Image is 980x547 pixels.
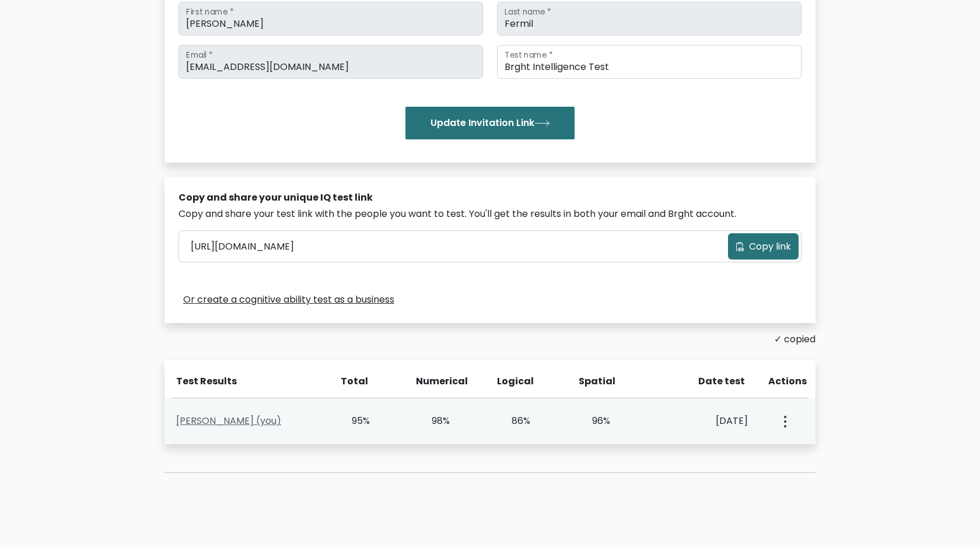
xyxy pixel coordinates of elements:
[178,207,801,221] div: Copy and share your test link with the people you want to test. You'll get the results in both yo...
[577,414,611,428] div: 96%
[405,107,575,139] button: Update Invitation Link
[334,374,368,388] div: Total
[178,2,483,36] input: First name
[183,293,394,307] a: Or create a cognitive ability test as a business
[417,414,450,428] div: 98%
[176,374,320,388] div: Test Results
[497,45,801,79] input: Test name
[497,414,530,428] div: 86%
[164,332,815,346] div: ✓ copied
[178,191,801,205] div: Copy and share your unique IQ test link
[497,374,531,388] div: Logical
[337,414,370,428] div: 95%
[660,374,754,388] div: Date test
[749,240,791,254] span: Copy link
[579,374,612,388] div: Spatial
[178,45,483,79] input: Email
[416,374,450,388] div: Numerical
[768,374,808,388] div: Actions
[497,2,801,36] input: Last name
[657,414,748,428] div: [DATE]
[728,233,799,260] button: Copy link
[176,414,281,427] a: [PERSON_NAME] (you)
